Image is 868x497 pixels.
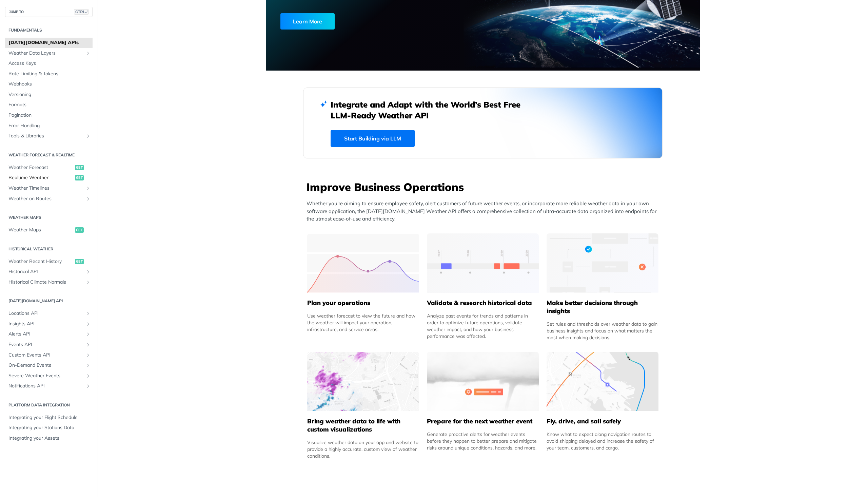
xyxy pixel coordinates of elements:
div: Know what to expect along navigation routes to avoid shipping delayed and increase the safety of ... [547,431,658,451]
p: Whether you’re aiming to ensure employee safety, alert customers of future weather events, or inc... [307,200,663,223]
button: Show subpages for Severe Weather Events [85,373,91,379]
h5: Make better decisions through insights [547,299,658,315]
span: get [75,165,84,170]
h2: Weather Maps [5,214,93,221]
span: Webhooks [8,81,91,88]
button: Show subpages for Locations API [85,311,91,316]
span: CTRL-/ [74,9,89,15]
span: Weather Maps [8,227,73,233]
a: Events APIShow subpages for Events API [5,340,93,350]
a: Weather Forecastget [5,163,93,173]
span: Severe Weather Events [8,372,84,379]
a: On-Demand EventsShow subpages for On-Demand Events [5,360,93,370]
a: Learn More [280,13,448,30]
a: Weather TimelinesShow subpages for Weather Timelines [5,183,93,193]
span: Custom Events API [8,352,84,359]
span: Weather Forecast [8,164,73,171]
a: Custom Events APIShow subpages for Custom Events API [5,350,93,360]
a: Webhooks [5,79,93,89]
span: Alerts API [8,331,84,338]
a: Rate Limiting & Tokens [5,69,93,79]
a: Integrating your Flight Schedule [5,413,93,423]
a: Locations APIShow subpages for Locations API [5,308,93,319]
span: Rate Limiting & Tokens [8,71,91,77]
span: Tools & Libraries [8,133,84,139]
button: Show subpages for Weather on Routes [85,196,91,202]
span: Historical API [8,268,84,275]
a: Integrating your Assets [5,433,93,443]
h5: Bring weather data to life with custom visualizations [307,417,419,434]
span: Error Handling [8,122,91,129]
span: Integrating your Flight Schedule [8,414,91,421]
a: Integrating your Stations Data [5,423,93,433]
div: Visualize weather data on your app and website to provide a highly accurate, custom view of weath... [307,439,419,459]
button: Show subpages for Notifications API [85,383,91,389]
div: Generate proactive alerts for weather events before they happen to better prepare and mitigate ri... [427,431,539,451]
button: Show subpages for Events API [85,342,91,347]
h2: Fundamentals [5,27,93,33]
h5: Fly, drive, and sail safely [547,417,658,425]
img: 39565e8-group-4962x.svg [307,233,419,293]
span: Access Keys [8,60,91,67]
img: 4463876-group-4982x.svg [307,352,419,411]
a: [DATE][DOMAIN_NAME] APIs [5,38,93,48]
a: Weather Data LayersShow subpages for Weather Data Layers [5,48,93,58]
a: Insights APIShow subpages for Insights API [5,319,93,329]
span: Weather on Routes [8,195,84,202]
span: Notifications API [8,383,84,389]
span: Realtime Weather [8,174,73,181]
span: Locations API [8,310,84,317]
a: Weather Recent Historyget [5,256,93,267]
a: Notifications APIShow subpages for Notifications API [5,381,93,391]
span: [DATE][DOMAIN_NAME] APIs [8,39,91,46]
img: a22d113-group-496-32x.svg [547,233,658,293]
h2: Weather Forecast & realtime [5,152,93,158]
a: Alerts APIShow subpages for Alerts API [5,329,93,339]
img: 2c0a313-group-496-12x.svg [427,352,539,411]
span: Versioning [8,91,91,98]
button: Show subpages for Weather Data Layers [85,51,91,56]
span: get [75,259,84,264]
a: Versioning [5,90,93,100]
span: get [75,175,84,180]
span: Historical Climate Normals [8,279,84,286]
span: Pagination [8,112,91,119]
a: Realtime Weatherget [5,173,93,183]
button: Show subpages for Insights API [85,321,91,327]
img: 994b3d6-mask-group-32x.svg [547,352,658,411]
a: Start Building via LLM [331,130,415,147]
h3: Improve Business Operations [307,179,663,194]
a: Tools & LibrariesShow subpages for Tools & Libraries [5,131,93,141]
h2: Historical Weather [5,246,93,252]
div: Learn More [280,13,335,30]
a: Formats [5,100,93,110]
h5: Prepare for the next weather event [427,417,539,425]
span: On-Demand Events [8,362,84,369]
span: Weather Data Layers [8,50,84,57]
span: Integrating your Assets [8,435,91,442]
span: get [75,227,84,233]
button: Show subpages for Historical Climate Normals [85,280,91,285]
span: Insights API [8,321,84,327]
span: Weather Timelines [8,185,84,192]
a: Weather Mapsget [5,225,93,235]
button: Show subpages for Tools & Libraries [85,133,91,139]
span: Events API [8,341,84,348]
button: Show subpages for Custom Events API [85,352,91,358]
img: 13d7ca0-group-496-2.svg [427,233,539,293]
div: Set rules and thresholds over weather data to gain business insights and focus on what matters th... [547,321,658,341]
button: JUMP TOCTRL-/ [5,7,93,17]
span: Integrating your Stations Data [8,424,91,431]
button: Show subpages for Alerts API [85,331,91,337]
a: Error Handling [5,121,93,131]
div: Use weather forecast to view the future and how the weather will impact your operation, infrastru... [307,312,419,333]
h2: Integrate and Adapt with the World’s Best Free LLM-Ready Weather API [331,99,531,121]
button: Show subpages for Historical API [85,269,91,274]
a: Access Keys [5,58,93,69]
h2: Platform DATA integration [5,402,93,408]
a: Weather on RoutesShow subpages for Weather on Routes [5,194,93,204]
span: Formats [8,101,91,108]
a: Severe Weather EventsShow subpages for Severe Weather Events [5,371,93,381]
a: Historical APIShow subpages for Historical API [5,267,93,277]
h5: Plan your operations [307,299,419,307]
